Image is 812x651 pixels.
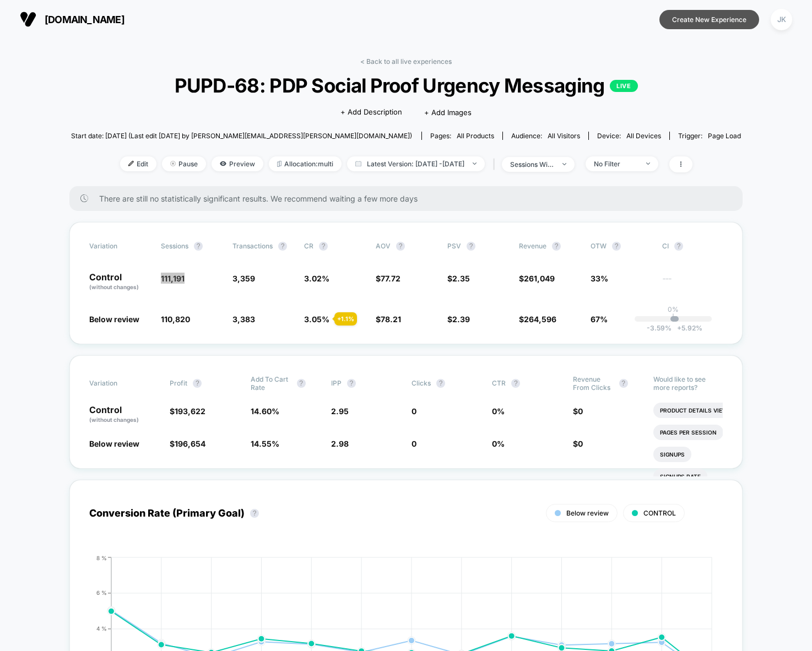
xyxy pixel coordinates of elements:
[297,379,306,388] button: ?
[573,375,614,392] span: Revenue From Clicks
[647,324,672,332] span: -3.59 %
[588,132,669,140] span: Device:
[626,132,661,140] span: all devices
[128,161,134,166] img: edit
[376,242,391,250] span: AOV
[161,242,188,250] span: Sessions
[510,160,554,169] div: sessions with impression
[96,625,107,632] tspan: 4 %
[677,324,681,332] span: +
[519,274,555,283] span: $
[424,108,472,117] span: + Add Images
[340,107,402,118] span: + Add Description
[490,156,502,172] span: |
[89,439,139,448] span: Below review
[447,274,470,283] span: $
[643,509,676,517] span: CONTROL
[412,439,416,448] span: 0
[96,589,107,596] tspan: 6 %
[89,284,139,290] span: (without changes)
[524,274,555,283] span: 261,049
[519,314,556,324] span: $
[331,406,349,416] span: 2.95
[492,406,505,416] span: 0 %
[250,509,259,518] button: ?
[578,439,583,448] span: 0
[381,274,400,283] span: 77.72
[162,156,206,171] span: Pause
[457,132,494,140] span: all products
[447,314,470,324] span: $
[430,132,494,140] div: Pages:
[552,242,561,251] button: ?
[331,379,342,387] span: IPP
[194,242,203,251] button: ?
[668,305,679,313] p: 0%
[396,242,405,251] button: ?
[646,162,650,165] img: end
[17,10,128,28] button: [DOMAIN_NAME]
[161,314,190,324] span: 110,820
[591,242,651,251] span: OTW
[548,132,580,140] span: All Visitors
[277,161,282,167] img: rebalance
[467,242,475,251] button: ?
[347,156,485,171] span: Latest Version: [DATE] - [DATE]
[524,314,556,324] span: 264,596
[89,416,139,423] span: (without changes)
[674,242,683,251] button: ?
[672,313,674,322] p: |
[412,406,416,416] span: 0
[232,242,273,250] span: Transactions
[492,439,505,448] span: 0 %
[175,406,205,416] span: 193,622
[120,156,156,171] span: Edit
[360,57,452,66] a: < Back to all live experiences
[678,132,741,140] div: Trigger:
[175,439,205,448] span: 196,654
[89,242,150,251] span: Variation
[334,312,357,325] div: + 1.1 %
[767,8,795,31] button: JK
[251,439,279,448] span: 14.55 %
[573,439,583,448] span: $
[573,406,583,416] span: $
[170,406,205,416] span: $
[89,273,150,291] p: Control
[347,379,356,388] button: ?
[170,379,187,387] span: Profit
[99,194,721,203] span: There are still no statistically significant results. We recommend waiting a few more days
[319,242,328,251] button: ?
[578,406,583,416] span: 0
[594,160,638,168] div: No Filter
[511,379,520,388] button: ?
[771,9,792,30] div: JK
[278,242,287,251] button: ?
[212,156,263,171] span: Preview
[20,11,36,28] img: Visually logo
[452,314,470,324] span: 2.39
[653,425,723,440] li: Pages Per Session
[653,447,691,462] li: Signups
[331,439,349,448] span: 2.98
[96,554,107,561] tspan: 8 %
[304,314,329,324] span: 3.05 %
[251,375,291,392] span: Add To Cart Rate
[452,274,470,283] span: 2.35
[269,156,342,171] span: Allocation: multi
[610,80,637,92] p: LIVE
[492,379,506,387] span: CTR
[708,132,741,140] span: Page Load
[376,314,401,324] span: $
[381,314,401,324] span: 78.21
[105,74,708,97] span: PUPD-68: PDP Social Proof Urgency Messaging
[170,439,205,448] span: $
[304,274,329,283] span: 3.02 %
[251,406,279,416] span: 14.60 %
[662,242,723,251] span: CI
[612,242,621,251] button: ?
[355,161,361,166] img: calendar
[566,509,609,517] span: Below review
[591,314,608,324] span: 67%
[170,161,176,166] img: end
